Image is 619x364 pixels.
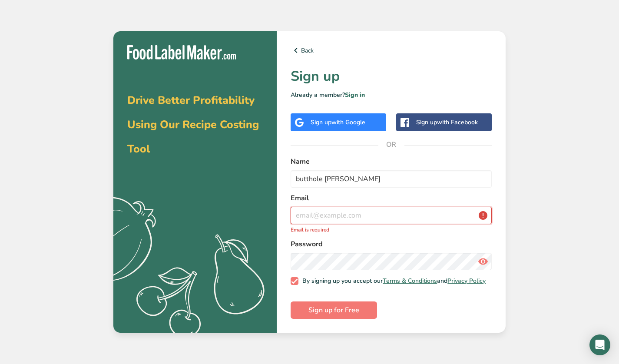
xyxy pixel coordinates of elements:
[291,207,492,224] input: email@example.com
[291,170,492,188] input: John Doe
[298,277,486,285] span: By signing up you accept our and
[308,305,359,315] span: Sign up for Free
[127,45,236,60] img: Food Label Maker
[291,226,492,234] p: Email is required
[291,193,492,203] label: Email
[416,118,478,127] div: Sign up
[291,156,492,167] label: Name
[127,93,259,156] span: Drive Better Profitability Using Our Recipe Costing Tool
[589,334,610,355] div: Open Intercom Messenger
[447,277,486,285] a: Privacy Policy
[291,301,377,319] button: Sign up for Free
[291,239,492,249] label: Password
[331,118,365,126] span: with Google
[311,118,365,127] div: Sign up
[291,66,492,87] h1: Sign up
[291,45,492,56] a: Back
[383,277,437,285] a: Terms & Conditions
[437,118,478,126] span: with Facebook
[291,90,492,99] p: Already a member?
[378,132,404,158] span: OR
[345,91,365,99] a: Sign in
